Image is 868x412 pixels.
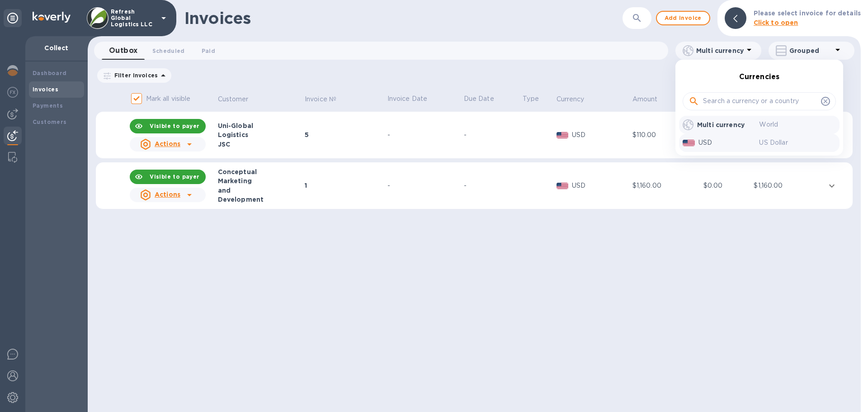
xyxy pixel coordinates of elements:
[759,120,835,129] p: World
[703,95,817,108] input: Search a currency or a country
[759,138,835,147] p: US Dollar
[683,140,695,146] img: USD
[697,120,759,129] p: Multi currency
[698,138,759,147] p: USD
